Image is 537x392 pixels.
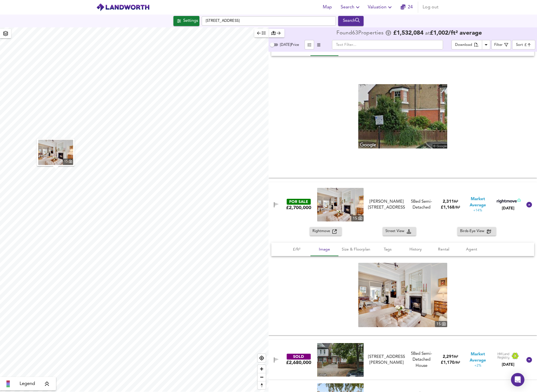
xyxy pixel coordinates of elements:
[317,343,364,377] img: streetview
[511,373,524,386] div: Open Intercom Messenger
[407,199,436,211] div: 5 Bed Semi-Detached
[258,381,266,389] button: Reset bearing to north
[342,246,370,253] span: Size & Floorplan
[336,30,385,36] div: Found 63 Propert ies
[366,199,407,211] div: Foster Road, London, W4
[258,354,266,362] button: Find my location
[407,351,436,369] div: 5 Bed Semi-Detached House
[358,263,447,327] a: property thumbnail 15
[38,140,73,165] img: property thumbnail
[383,227,416,236] button: Street View
[338,16,364,26] button: Search
[377,246,398,253] span: Tags
[441,206,460,210] span: £ 1,168
[338,2,363,13] button: Search
[351,215,364,221] div: 15
[425,31,430,36] span: at
[454,200,458,204] span: ft²
[321,3,334,11] span: Map
[314,246,335,253] span: Image
[358,263,447,327] img: property thumbnail
[460,228,487,235] span: Birds-Eye View
[286,246,307,253] span: £/ft²
[454,361,460,365] span: / ft²
[482,40,490,49] button: Download Results
[526,356,533,363] svg: Show Details
[457,227,496,236] button: Birds-Eye View
[183,17,198,25] div: Settings
[338,16,364,26] div: Run Your Search
[494,42,503,48] div: Filter
[398,2,416,13] button: 24
[463,351,492,363] span: Market Average
[405,246,426,253] span: History
[463,196,492,208] span: Market Average
[368,3,393,11] span: Valuation
[312,228,332,235] span: Rightmove
[435,321,447,327] div: 15
[423,3,439,11] span: Log out
[310,227,342,236] button: Rightmove
[366,354,407,366] div: 11 Dukes Avenue, W4 2AA
[512,40,535,49] div: Sort
[317,188,364,221] a: property thumbnail 15
[268,227,537,335] div: FOR SALE£2,700,000 property thumbnail 15 [PERSON_NAME][STREET_ADDRESS]5Bed Semi-Detached2,311ft²£...
[496,206,520,211] div: [DATE]
[332,40,443,49] input: Text Filter...
[37,139,75,166] button: property thumbnail 15
[430,30,482,36] span: £ 1,002 / ft² average
[258,365,266,373] button: Zoom in
[287,199,311,205] div: FOR SALE
[451,40,490,49] div: split button
[173,16,199,26] button: Settings
[96,3,150,11] img: logo
[340,17,362,25] div: Search
[63,159,73,165] div: 15
[268,340,537,380] div: SOLD£2,680,000 [STREET_ADDRESS][PERSON_NAME]5Bed Semi-Detached House2,291ft²£1,170/ft²Market Aver...
[385,228,407,235] span: Street View
[473,208,482,213] span: +14%
[38,140,73,165] a: property thumbnail 15
[454,355,458,359] span: ft²
[420,2,441,13] button: Log out
[491,40,511,49] button: Filter
[366,2,395,13] button: Valuation
[474,363,481,368] span: +2%
[368,354,405,366] div: [STREET_ADDRESS][PERSON_NAME]
[173,16,199,26] div: Click to configure Search Settings
[341,3,361,11] span: Search
[286,360,311,366] div: £2,680,000
[393,30,423,36] span: £ 1,532,084
[516,42,523,48] div: Sort
[455,42,472,48] div: Download
[287,354,311,360] div: SOLD
[202,16,336,26] input: Enter a location...
[258,373,266,381] span: Zoom out
[497,352,519,360] img: Land Registry
[441,361,460,365] span: £ 1,170
[280,43,299,47] span: [DATE] Price
[258,373,266,381] button: Zoom out
[451,40,482,49] button: Download
[526,201,533,208] svg: Show Details
[454,206,460,209] span: / ft²
[317,188,364,221] img: property thumbnail
[358,84,447,148] img: streetview
[368,199,405,211] div: [PERSON_NAME][STREET_ADDRESS]
[401,3,413,11] a: 24
[20,381,35,387] span: Legend
[318,2,336,13] button: Map
[461,246,482,253] span: Agent
[268,182,537,227] div: FOR SALE£2,700,000 property thumbnail 15 [PERSON_NAME][STREET_ADDRESS]5Bed Semi-Detached2,311ft²£...
[497,362,519,367] div: [DATE]
[286,205,311,211] div: £2,700,000
[443,200,454,204] span: 2,311
[443,355,454,359] span: 2,291
[433,246,454,253] span: Rental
